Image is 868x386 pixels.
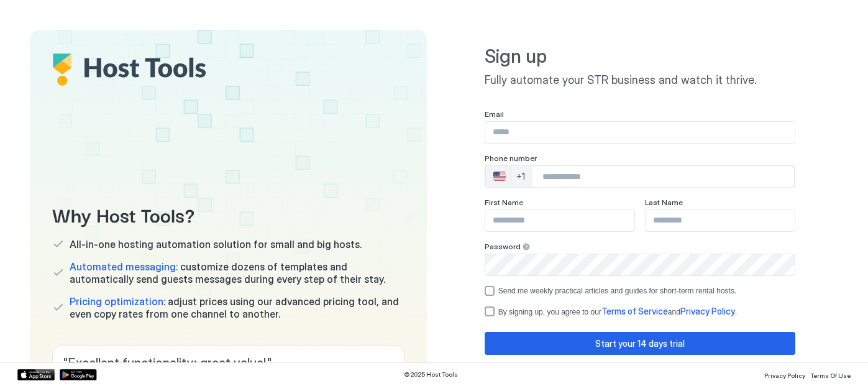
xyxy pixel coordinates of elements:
span: Privacy Policy [680,306,735,316]
div: Start your 14 days trial [595,337,685,350]
div: Countries button [486,166,532,187]
span: All-in-one hosting automation solution for small and big hosts. [70,238,362,250]
a: App Store [17,369,55,380]
span: Privacy Policy [764,372,805,379]
input: Phone Number input [532,165,794,188]
span: Automated messaging: [70,260,178,273]
span: Sign up [485,45,795,68]
span: Password [485,242,521,251]
input: Input Field [485,122,795,143]
span: First Name [485,198,523,207]
div: Send me weekly practical articles and guides for short-term rental hosts. [498,287,737,295]
span: adjust prices using our advanced pricing tool, and even copy rates from one channel to another. [70,295,404,320]
span: Pricing optimization: [70,295,165,308]
span: Email [485,109,504,119]
a: Privacy Policy [680,307,735,316]
span: Why Host Tools? [52,200,404,228]
span: Terms of Service [601,306,668,316]
div: optOut [485,286,795,296]
button: Start your 14 days trial [485,332,795,355]
span: " Excellent functionality; great value! " [63,356,394,371]
input: Input Field [485,210,634,231]
input: Input Field [485,254,795,275]
div: +1 [516,171,525,182]
div: By signing up, you agree to our and . [498,306,737,317]
input: Input Field [646,210,795,231]
span: Phone number [485,154,537,163]
a: Google Play Store [60,369,97,380]
span: © 2025 Host Tools [404,370,458,379]
span: Last Name [645,198,683,207]
div: 🇺🇸 [493,169,506,184]
span: Terms Of Use [810,372,851,379]
a: Terms of Service [601,307,668,316]
span: Fully automate your STR business and watch it thrive. [485,73,795,88]
span: customize dozens of templates and automatically send guests messages during every step of their s... [70,260,404,285]
a: Terms Of Use [810,368,851,381]
div: termsPrivacy [485,306,795,317]
a: Privacy Policy [764,368,805,381]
